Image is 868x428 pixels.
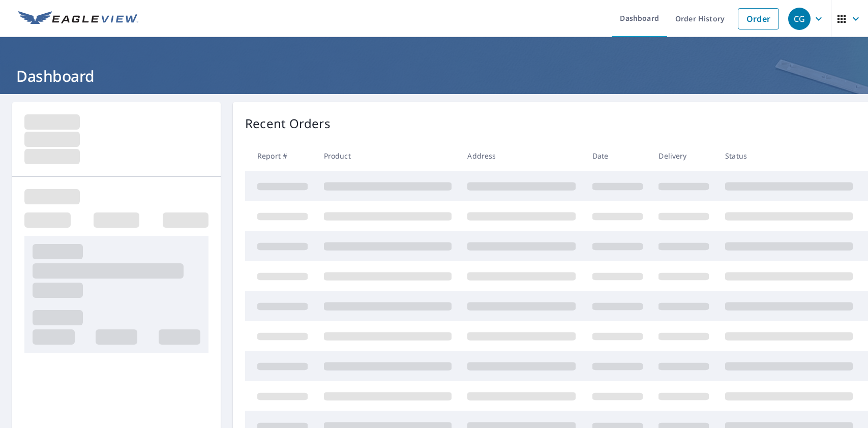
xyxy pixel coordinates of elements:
[717,141,861,171] th: Status
[316,141,460,171] th: Product
[650,141,717,171] th: Delivery
[245,114,331,133] p: Recent Orders
[459,141,584,171] th: Address
[584,141,651,171] th: Date
[18,11,138,26] img: EV Logo
[738,8,779,29] a: Order
[245,141,316,171] th: Report #
[788,8,811,30] div: CG
[12,66,856,86] h1: Dashboard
